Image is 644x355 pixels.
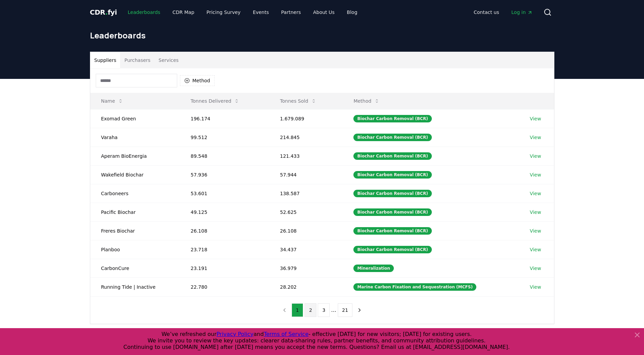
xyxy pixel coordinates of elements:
[530,265,541,272] a: View
[530,134,541,141] a: View
[154,52,183,68] button: Services
[530,227,541,234] a: View
[353,283,476,291] div: Marine Carbon Fixation and Sequestration (MCFS)
[180,147,269,165] td: 89.548
[269,184,343,203] td: 138.587
[506,6,538,18] a: Log in
[201,6,246,18] a: Pricing Survey
[275,94,322,108] button: Tonnes Sold
[247,6,274,18] a: Events
[90,203,180,221] td: Pacific Biochar
[353,265,394,272] div: Mineralization
[180,109,269,128] td: 196.174
[530,190,541,197] a: View
[269,277,343,296] td: 28.202
[180,203,269,221] td: 49.125
[269,128,343,147] td: 214.845
[90,52,121,68] button: Suppliers
[305,303,316,317] button: 2
[180,184,269,203] td: 53.601
[354,303,365,317] button: next page
[530,115,541,122] a: View
[511,9,532,16] span: Log in
[348,94,385,108] button: Method
[105,8,108,16] span: .
[269,109,343,128] td: 1.679.089
[530,284,541,290] a: View
[90,147,180,165] td: Aperam BioEnergia
[90,7,117,17] a: CDR.fyi
[338,303,353,317] button: 21
[120,52,154,68] button: Purchasers
[269,147,343,165] td: 121.433
[353,115,431,122] div: Biochar Carbon Removal (BCR)
[96,94,129,108] button: Name
[180,259,269,277] td: 23.191
[292,303,303,317] button: 1
[167,6,200,18] a: CDR Map
[180,277,269,296] td: 22.780
[185,94,245,108] button: Tonnes Delivered
[122,6,166,18] a: Leaderboards
[530,153,541,159] a: View
[90,165,180,184] td: Wakefield Biochar
[180,128,269,147] td: 99.512
[353,152,431,160] div: Biochar Carbon Removal (BCR)
[90,259,180,277] td: CarbonCure
[122,6,363,18] nav: Main
[269,203,343,221] td: 52.625
[90,240,180,259] td: Planboo
[331,306,336,314] li: ...
[180,221,269,240] td: 26.108
[353,134,431,141] div: Biochar Carbon Removal (BCR)
[468,6,504,18] a: Contact us
[269,221,343,240] td: 26.108
[90,109,180,128] td: Exomad Green
[90,221,180,240] td: Freres Biochar
[530,209,541,216] a: View
[353,227,431,235] div: Biochar Carbon Removal (BCR)
[318,303,330,317] button: 3
[308,6,340,18] a: About Us
[353,171,431,179] div: Biochar Carbon Removal (BCR)
[269,240,343,259] td: 34.437
[180,240,269,259] td: 23.718
[90,128,180,147] td: Varaha
[276,6,306,18] a: Partners
[90,184,180,203] td: Carboneers
[468,6,538,18] nav: Main
[530,246,541,253] a: View
[530,171,541,178] a: View
[353,190,431,197] div: Biochar Carbon Removal (BCR)
[269,259,343,277] td: 36.979
[180,165,269,184] td: 57.936
[353,208,431,216] div: Biochar Carbon Removal (BCR)
[180,75,215,86] button: Method
[90,8,117,16] span: CDR fyi
[90,30,554,41] h1: Leaderboards
[353,246,431,253] div: Biochar Carbon Removal (BCR)
[90,277,180,296] td: Running Tide | Inactive
[269,165,343,184] td: 57.944
[342,6,363,18] a: Blog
